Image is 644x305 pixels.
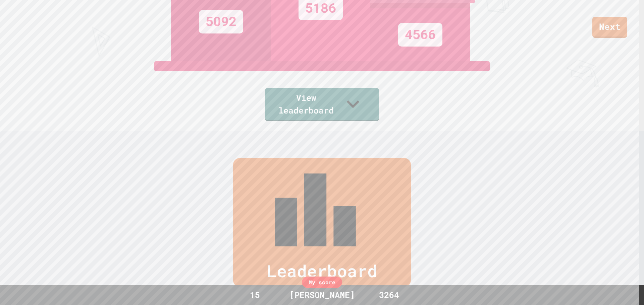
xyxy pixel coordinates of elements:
div: 5092 [199,10,243,33]
div: My score [302,277,342,288]
a: Next [592,17,627,38]
div: 4566 [398,23,442,47]
div: Leaderboard [233,158,411,287]
div: 15 [230,289,280,301]
a: View leaderboard [265,88,379,121]
div: [PERSON_NAME] [283,289,362,301]
div: 3264 [364,289,414,301]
